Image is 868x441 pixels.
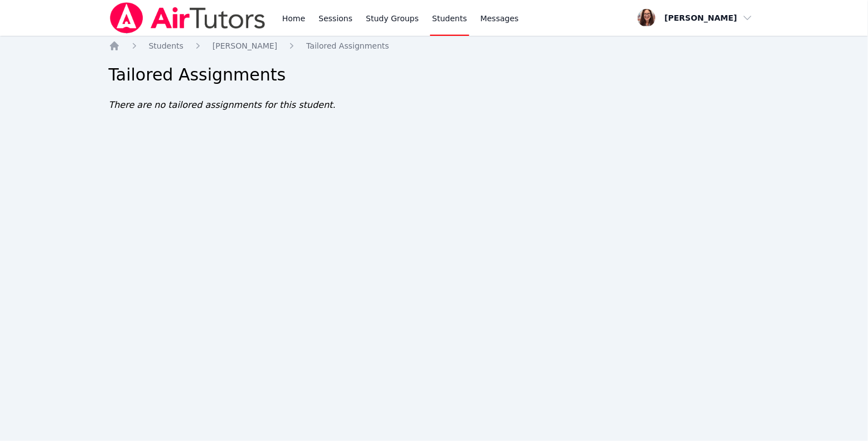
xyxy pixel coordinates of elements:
[306,41,389,50] span: Tailored Assignments
[109,99,336,110] span: There are no tailored assignments for this student.
[109,40,760,51] nav: Breadcrumb
[149,40,184,51] a: Students
[213,41,277,50] span: [PERSON_NAME]
[149,41,184,50] span: Students
[306,40,389,51] a: Tailored Assignments
[109,2,267,34] img: Air Tutors
[480,13,519,24] span: Messages
[213,40,277,51] a: [PERSON_NAME]
[109,65,760,85] h1: Tailored Assignments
